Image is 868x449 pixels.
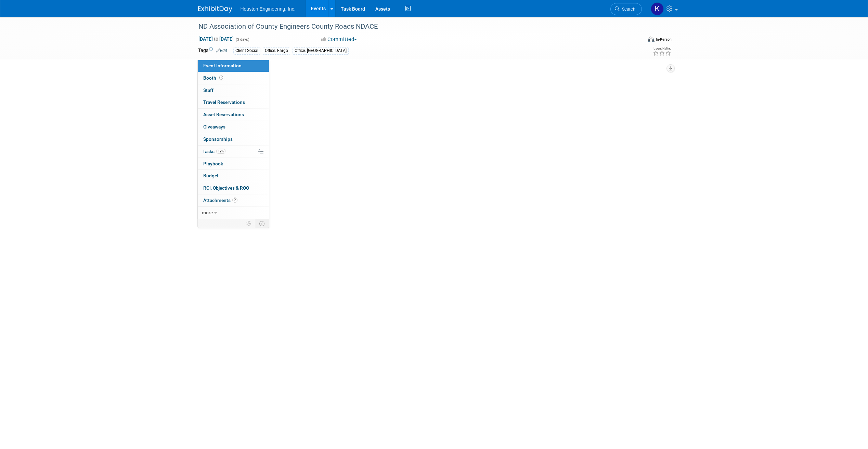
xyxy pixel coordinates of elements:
[232,198,237,203] span: 2
[198,60,269,72] a: Event Information
[255,219,269,228] td: Toggle Event Tabs
[213,36,219,42] span: to
[202,210,213,215] span: more
[198,84,269,96] a: Staff
[203,149,225,154] span: Tasks
[241,6,296,12] span: Houston Engineering, Inc.
[198,194,269,206] a: Attachments2
[198,109,269,121] a: Asset Reservations
[601,36,672,46] div: Event Format
[198,146,269,158] a: Tasks12%
[198,121,269,133] a: Giveaways
[198,72,269,84] a: Booth
[233,47,260,54] div: Client Social
[648,37,655,42] img: Format-Inperson.png
[198,158,269,170] a: Playbook
[203,161,223,166] span: Playbook
[198,182,269,194] a: ROI, Objectives & ROO
[203,185,249,191] span: ROI, Objectives & ROO
[203,75,224,81] span: Booth
[203,136,233,142] span: Sponsorships
[651,2,664,15] img: Kendra Jensen
[653,47,671,50] div: Event Rating
[198,133,269,145] a: Sponsorships
[198,96,269,108] a: Travel Reservations
[198,47,227,55] td: Tags
[198,36,234,42] span: [DATE] [DATE]
[203,173,219,178] span: Budget
[293,47,349,54] div: Office: [GEOGRAPHIC_DATA]
[203,63,242,68] span: Event Information
[203,124,225,130] span: Giveaways
[319,36,360,43] button: Committed
[196,21,632,33] div: ND Association of County Engineers County Roads NDACE
[218,75,224,80] span: Booth not reserved yet
[203,198,237,203] span: Attachments
[203,112,244,117] span: Asset Reservations
[198,6,232,13] img: ExhibitDay
[263,47,290,54] div: Office: Fargo
[198,170,269,182] a: Budget
[216,149,225,154] span: 12%
[216,48,227,53] a: Edit
[198,207,269,219] a: more
[656,37,672,42] div: In-Person
[203,87,213,93] span: Staff
[610,3,642,15] a: Search
[243,219,255,228] td: Personalize Event Tab Strip
[203,99,245,105] span: Travel Reservations
[235,37,249,42] span: (3 days)
[620,6,635,12] span: Search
